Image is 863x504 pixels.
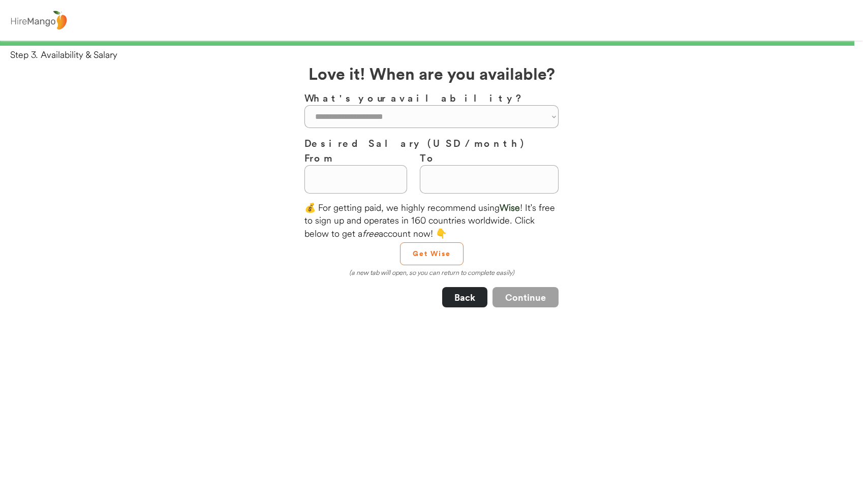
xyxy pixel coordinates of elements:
[304,201,559,240] div: 💰 For getting paid, we highly recommend using ! It's free to sign up and operates in 160 countrie...
[349,268,514,276] em: (a new tab will open, so you can return to complete easily)
[304,90,559,105] h3: What's your availability?
[8,9,70,33] img: logo%20-%20hiremango%20gray.png
[500,202,520,213] font: Wise
[400,242,464,265] button: Get Wise
[304,150,407,165] h3: From
[304,136,559,150] h3: Desired Salary (USD / month)
[362,228,379,239] em: free
[2,41,861,46] div: 99%
[442,287,487,307] button: Back
[10,48,863,61] div: Step 3. Availability & Salary
[420,150,559,165] h3: To
[492,287,559,307] button: Continue
[309,61,555,85] h2: Love it! When are you available?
